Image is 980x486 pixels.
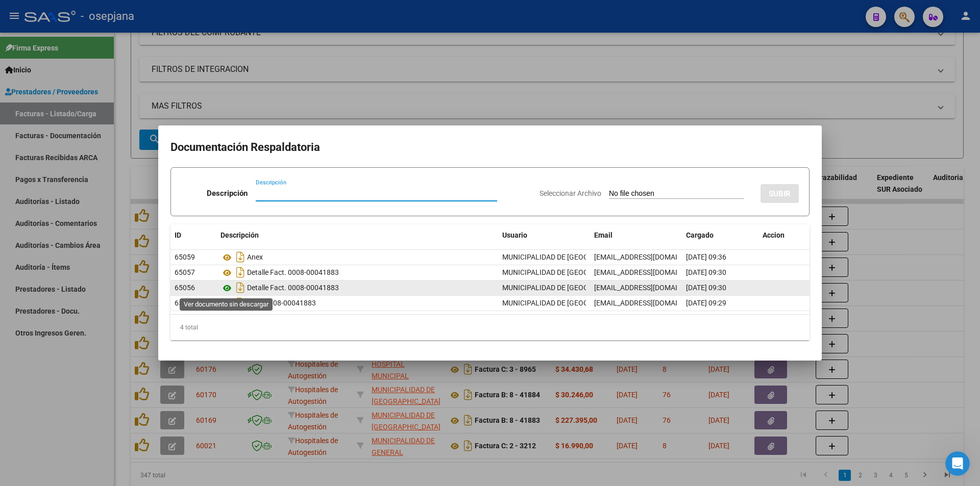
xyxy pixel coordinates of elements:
i: Descargar documento [234,264,247,280]
datatable-header-cell: Cargado [682,224,758,246]
span: MUNICIPALIDAD DE [GEOGRAPHIC_DATA] . [502,268,640,276]
span: Seleccionar Archivo [540,189,601,197]
span: [EMAIL_ADDRESS][DOMAIN_NAME] [594,299,707,307]
span: MUNICIPALIDAD DE [GEOGRAPHIC_DATA] . [502,284,640,292]
p: Descripción [207,188,248,199]
span: [DATE] 09:36 [686,253,726,261]
i: Descargar documento [234,295,247,311]
span: [DATE] 09:30 [686,284,726,292]
span: 65056 [175,284,195,292]
span: [EMAIL_ADDRESS][DOMAIN_NAME] [594,253,707,261]
span: 65059 [175,253,195,261]
span: [DATE] 09:29 [686,299,726,307]
datatable-header-cell: Usuario [498,224,590,246]
span: Accion [763,231,785,239]
i: Descargar documento [234,279,247,296]
div: 4 total [170,315,810,340]
datatable-header-cell: Email [590,224,682,246]
div: Detalle Fact. 0008-00041883 [220,264,494,280]
span: SUBIR [769,189,791,198]
span: Cargado [686,231,714,239]
datatable-header-cell: ID [170,224,216,246]
button: SUBIR [761,184,799,203]
span: Usuario [502,231,527,239]
span: [EMAIL_ADDRESS][DOMAIN_NAME] [594,268,707,276]
div: Fact. 0008-00041883 [220,295,494,311]
i: Descargar documento [234,249,247,265]
span: ID [175,231,181,239]
span: [DATE] 09:30 [686,268,726,276]
div: Detalle Fact. 0008-00041883 [220,279,494,296]
span: MUNICIPALIDAD DE [GEOGRAPHIC_DATA] . [502,253,640,261]
span: 65057 [175,268,195,276]
datatable-header-cell: Descripción [216,224,498,246]
span: Email [594,231,612,239]
div: Anex [220,249,494,265]
h2: Documentación Respaldatoria [170,138,810,157]
datatable-header-cell: Accion [758,224,810,246]
span: MUNICIPALIDAD DE [GEOGRAPHIC_DATA] . [502,299,640,307]
span: Descripción [220,231,259,239]
span: [EMAIL_ADDRESS][DOMAIN_NAME] [594,284,707,292]
span: 65055 [175,299,195,307]
iframe: Intercom live chat [945,451,970,476]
